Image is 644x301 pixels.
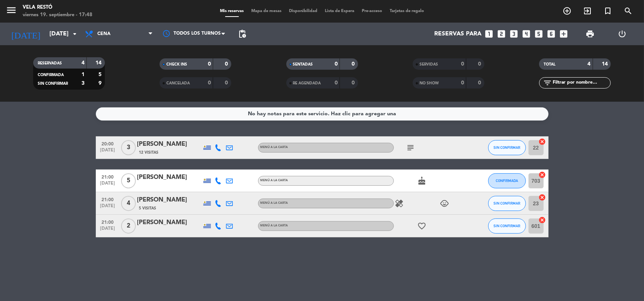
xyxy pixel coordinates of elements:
[260,179,288,182] span: Menú a la carta
[98,139,117,148] span: 20:00
[493,224,520,228] span: SIN CONFIRMAR
[321,9,358,13] span: Lista de Espera
[260,202,288,205] span: Menú a la carta
[98,203,117,212] span: [DATE]
[618,29,627,38] i: power_settings_new
[121,140,136,155] span: 3
[208,80,211,86] strong: 0
[23,4,92,11] div: Vela Restó
[624,6,633,15] i: search
[98,195,117,203] span: 21:00
[559,29,569,39] i: add_box
[225,61,230,67] strong: 0
[70,29,79,38] i: arrow_drop_down
[522,29,532,39] i: looks_4
[208,61,211,67] strong: 0
[586,29,595,38] span: print
[461,61,464,67] strong: 0
[6,5,17,18] button: menu
[98,217,117,226] span: 21:00
[121,218,136,234] span: 2
[248,110,396,118] div: No hay notas para este servicio. Haz clic para agregar una
[440,199,449,208] i: child_care
[478,61,483,67] strong: 0
[602,61,609,67] strong: 14
[358,9,386,13] span: Pre-acceso
[166,63,187,66] span: CHECK INS
[352,80,356,86] strong: 0
[544,63,555,66] span: TOTAL
[98,72,103,77] strong: 5
[478,80,483,86] strong: 0
[139,150,159,156] span: 12 Visitas
[352,61,356,67] strong: 0
[238,29,247,38] span: pending_actions
[23,11,92,19] div: viernes 19. septiembre - 17:48
[539,138,546,145] i: cancel
[335,80,338,86] strong: 0
[98,226,117,235] span: [DATE]
[539,194,546,201] i: cancel
[137,195,201,205] div: [PERSON_NAME]
[395,199,404,208] i: healing
[98,172,117,181] span: 21:00
[285,9,321,13] span: Disponibilidad
[539,171,546,179] i: cancel
[509,29,519,39] i: looks_3
[216,9,247,13] span: Mis reservas
[418,222,427,231] i: favorite_border
[81,72,85,77] strong: 1
[435,31,482,38] span: Reservas para
[488,218,526,234] button: SIN CONFIRMAR
[493,145,520,150] span: SIN CONFIRMAR
[406,143,415,152] i: subject
[121,173,136,188] span: 5
[260,146,288,149] span: Menú a la carta
[293,81,321,85] span: RE AGENDADA
[6,5,17,16] i: menu
[547,29,556,39] i: looks_6
[534,29,544,39] i: looks_5
[6,26,46,42] i: [DATE]
[98,181,117,189] span: [DATE]
[137,139,201,149] div: [PERSON_NAME]
[260,224,288,227] span: Menú a la carta
[539,216,546,224] i: cancel
[293,63,313,66] span: SENTADAS
[420,81,439,85] span: NO SHOW
[588,61,591,67] strong: 4
[38,82,68,86] span: SIN CONFIRMAR
[420,63,438,66] span: SERVIDAS
[488,140,526,155] button: SIN CONFIRMAR
[488,173,526,188] button: CONFIRMADA
[98,148,117,156] span: [DATE]
[166,81,190,85] span: CANCELADA
[137,173,201,182] div: [PERSON_NAME]
[563,6,572,15] i: add_circle_outline
[121,196,136,211] span: 4
[583,6,592,15] i: exit_to_app
[139,205,157,211] span: 5 Visitas
[38,61,62,65] span: RESERVADAS
[497,29,507,39] i: looks_two
[484,29,494,39] i: looks_one
[543,78,552,87] i: filter_list
[225,80,230,86] strong: 0
[81,60,85,66] strong: 4
[552,79,610,87] input: Filtrar por nombre...
[38,73,64,77] span: CONFIRMADA
[97,31,111,37] span: Cena
[461,80,464,86] strong: 0
[418,176,427,185] i: cake
[386,9,428,13] span: Tarjetas de regalo
[496,179,518,183] span: CONFIRMADA
[493,201,520,205] span: SIN CONFIRMAR
[137,218,201,228] div: [PERSON_NAME]
[606,23,638,45] div: LOG OUT
[335,61,338,67] strong: 0
[603,6,612,15] i: turned_in_not
[488,196,526,211] button: SIN CONFIRMAR
[95,60,103,66] strong: 14
[247,9,285,13] span: Mapa de mesas
[81,81,85,86] strong: 3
